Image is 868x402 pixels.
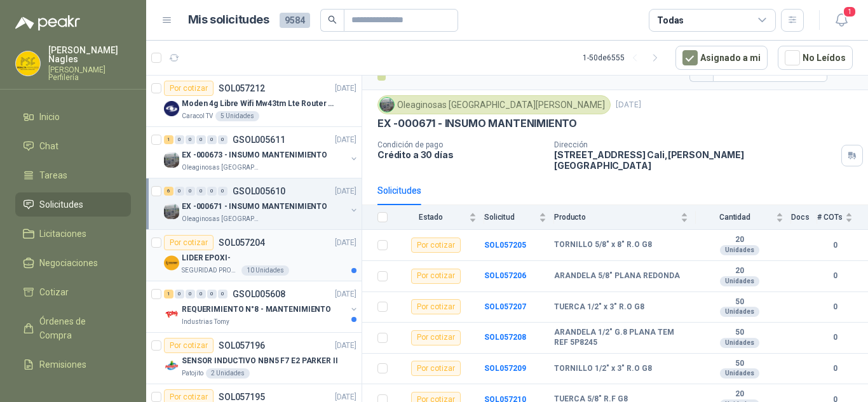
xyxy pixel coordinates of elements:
[39,168,67,182] span: Tareas
[182,201,327,213] p: EX -000671 - INSUMO MANTENIMIENTO
[411,299,461,314] div: Por cotizar
[554,240,652,250] b: TORNILLO 5/8" x 8" R.O G8
[720,307,759,317] div: Unidades
[554,149,836,171] p: [STREET_ADDRESS] Cali , [PERSON_NAME][GEOGRAPHIC_DATA]
[218,135,227,144] div: 0
[188,11,269,29] h1: Mis solicitudes
[583,48,665,68] div: 1 - 50 de 6555
[484,364,526,373] a: SOL057209
[39,285,69,299] span: Cotizar
[39,227,86,241] span: Licitaciones
[616,99,641,111] p: [DATE]
[164,101,179,116] img: Company Logo
[164,81,214,96] div: Por cotizar
[39,256,98,270] span: Negociaciones
[554,271,680,281] b: ARANDELA 5/8" PLANA REDONDA
[146,230,362,281] a: Por cotizarSOL057204[DATE] Company LogoLIDER EPOXI-SEGURIDAD PROVISER LTDA10 Unidades
[219,84,265,93] p: SOL057212
[182,368,203,379] p: Patojito
[335,83,356,95] p: [DATE]
[182,252,231,264] p: LIDER EPOXI-
[817,332,853,344] b: 0
[175,135,184,144] div: 0
[164,255,179,271] img: Company Logo
[484,241,526,250] a: SOL057205
[15,352,131,377] a: Remisiones
[411,269,461,284] div: Por cotizar
[186,187,195,196] div: 0
[233,187,285,196] p: GSOL005610
[720,245,759,255] div: Unidades
[830,9,853,32] button: 1
[395,213,466,222] span: Estado
[164,307,179,322] img: Company Logo
[164,184,359,224] a: 6 0 0 0 0 0 GSOL005610[DATE] Company LogoEX -000671 - INSUMO MANTENIMIENTOOleaginosas [GEOGRAPHIC...
[196,135,206,144] div: 0
[675,46,768,70] button: Asignado a mi
[39,358,86,372] span: Remisiones
[196,290,206,298] div: 0
[164,132,359,173] a: 1 0 0 0 0 0 GSOL005611[DATE] Company LogoEX -000673 - INSUMO MANTENIMIENTOOleaginosas [GEOGRAPHIC...
[39,110,60,124] span: Inicio
[196,187,206,196] div: 0
[817,270,853,282] b: 0
[380,98,394,112] img: Company Logo
[182,163,262,173] p: Oleaginosas [GEOGRAPHIC_DATA][PERSON_NAME]
[720,276,759,286] div: Unidades
[48,66,131,81] p: [PERSON_NAME] Perfilería
[164,286,359,327] a: 1 0 0 0 0 0 GSOL005608[DATE] Company LogoREQUERIMIENTO N°8 - MANTENIMIENTOIndustrias Tomy
[182,98,340,110] p: Moden 4g Libre Wifi Mw43tm Lte Router Móvil Internet 5ghz ALCATEL DESBLOQUEADO
[175,187,184,196] div: 0
[696,389,783,399] b: 20
[335,288,356,300] p: [DATE]
[280,13,310,28] span: 9584
[233,135,285,144] p: GSOL005611
[335,185,356,198] p: [DATE]
[182,111,213,121] p: Caracol TV
[554,364,652,374] b: TORNILLO 1/2" x 3" R.O G8
[696,235,783,245] b: 20
[182,355,338,367] p: SENSOR INDUCTIVO NBN5 F7 E2 PARKER II
[696,359,783,369] b: 50
[233,290,285,298] p: GSOL005608
[219,238,265,247] p: SOL057204
[411,330,461,345] div: Por cotizar
[377,149,544,160] p: Crédito a 30 días
[175,290,184,298] div: 0
[15,15,80,30] img: Logo peakr
[484,333,526,342] b: SOL057208
[164,152,179,168] img: Company Logo
[164,338,214,353] div: Por cotizar
[377,117,577,130] p: EX -000671 - INSUMO MANTENIMIENTO
[39,314,119,342] span: Órdenes de Compra
[15,134,131,158] a: Chat
[554,213,678,222] span: Producto
[554,205,696,230] th: Producto
[377,140,544,149] p: Condición de pago
[484,213,536,222] span: Solicitud
[335,237,356,249] p: [DATE]
[696,213,773,222] span: Cantidad
[395,205,484,230] th: Estado
[377,184,421,198] div: Solicitudes
[411,238,461,253] div: Por cotizar
[182,304,331,316] p: REQUERIMIENTO N°8 - MANTENIMIENTO
[554,302,644,312] b: TUERCA 1/2" x 3" R.O G8
[696,266,783,276] b: 20
[15,280,131,304] a: Cotizar
[164,290,173,298] div: 1
[218,290,227,298] div: 0
[164,187,173,196] div: 6
[146,333,362,384] a: Por cotizarSOL057196[DATE] Company LogoSENSOR INDUCTIVO NBN5 F7 E2 PARKER IIPatojito2 Unidades
[817,239,853,251] b: 0
[791,205,817,230] th: Docs
[484,302,526,311] a: SOL057207
[164,204,179,219] img: Company Logo
[219,392,265,401] p: SOL057195
[215,111,259,121] div: 5 Unidades
[377,95,611,114] div: Oleaginosas [GEOGRAPHIC_DATA][PERSON_NAME]
[778,46,853,70] button: No Leídos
